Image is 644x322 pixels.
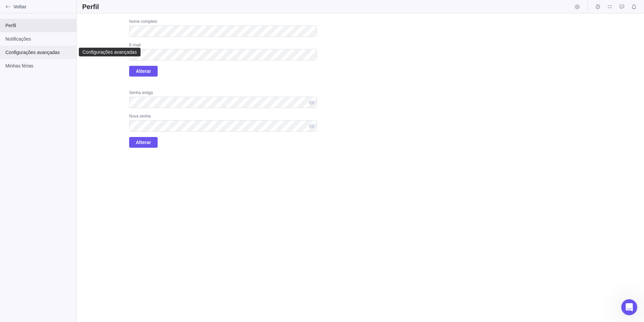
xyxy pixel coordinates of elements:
div: E-mail [129,42,317,49]
div: Nome completo [129,19,317,26]
span: Alterar [129,66,158,77]
input: Nome completo [129,26,317,37]
div: Configurações avançadas [82,49,138,55]
a: Centro de notificações [629,5,639,10]
input: Senha antiga [129,97,317,108]
span: Centro de notificações [629,2,639,11]
span: Configurações avançadas [5,49,71,56]
div: Nova senha [129,113,317,120]
input: Nova senha [129,120,317,132]
a: Registros de tempo [593,5,602,10]
input: E-mail [129,49,317,60]
a: Minhas atribuições [605,5,614,10]
span: Minhas atribuições [605,2,614,11]
span: Registros de tempo [593,2,602,11]
h2: Perfil [82,2,102,11]
span: Pedidos de aprovação [617,2,627,11]
span: Alterar [136,67,151,75]
span: Voltar [13,3,74,10]
span: Alterar [136,138,151,146]
span: Minhas férias [5,62,71,69]
iframe: Intercom live chat [621,299,637,315]
span: Notificações [5,36,71,42]
a: Pedidos de aprovação [617,5,627,10]
span: Iniciar temporizador [573,2,582,11]
span: Alterar [129,137,158,148]
span: Perfil [5,22,71,29]
div: Senha antiga [129,90,317,97]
